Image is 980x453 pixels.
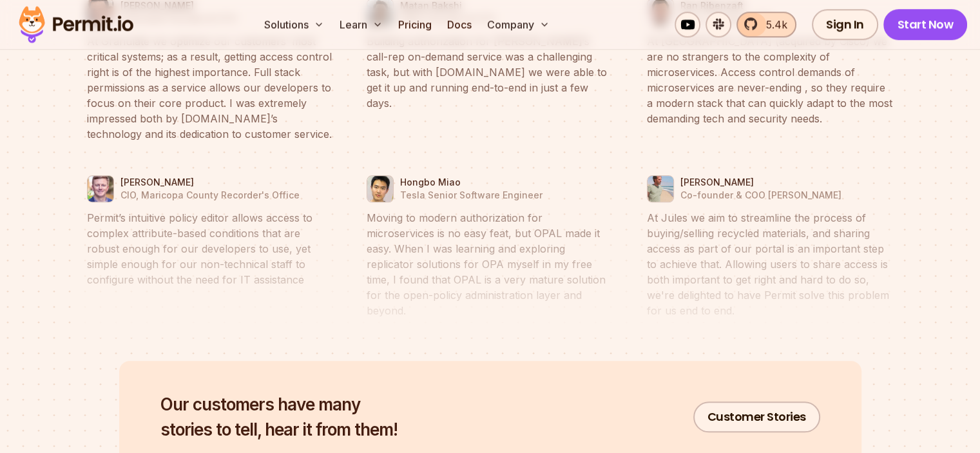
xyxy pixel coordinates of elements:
p: Co-founder & COO [PERSON_NAME] [680,189,841,202]
a: 5.4k [736,12,796,37]
a: Pricing [393,12,437,37]
blockquote: At [GEOGRAPHIC_DATA] (acquired by Cisco) we are no strangers to the complexity of microservices. ... [647,34,894,126]
button: Company [482,12,555,37]
h2: stories to tell, hear it from them! [160,392,398,442]
span: 5.4k [758,17,787,32]
span: Our customers have many [160,392,398,417]
p: Hongbo Miao [400,176,543,189]
blockquote: Moving to modern authorization for microservices is no easy feat, but OPAL made it easy. When I w... [367,210,613,318]
blockquote: At Jules we aim to streamline the process of buying/selling recycled materials, and sharing acces... [647,210,894,318]
p: [PERSON_NAME] [120,176,300,189]
a: Customer Stories [693,401,820,432]
a: Docs [442,12,477,37]
button: Solutions [259,12,329,37]
button: Learn [334,12,388,37]
img: Permit logo [13,3,139,46]
blockquote: Building authorization for [PERSON_NAME]’s call-rep on-demand service was a challenging task, but... [367,34,613,111]
blockquote: At Granulate we optimize our customers’ most critical systems; as a result, getting access contro... [87,34,334,142]
img: Nate Young | CIO, Maricopa County Recorder's Office [88,172,113,206]
p: Tesla Senior Software Engineer [400,189,543,202]
a: Sign In [812,9,878,40]
blockquote: Permit’s intuitive policy editor allows access to complex attribute-based conditions that are rob... [87,210,334,287]
p: CIO, Maricopa County Recorder's Office [120,189,300,202]
img: Hongbo Miao | Tesla Senior Software Engineer [367,172,393,206]
img: Jean Philippe Boul | Co-founder & COO Jules AI [648,172,673,206]
p: [PERSON_NAME] [680,176,841,189]
a: Start Now [883,9,968,40]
